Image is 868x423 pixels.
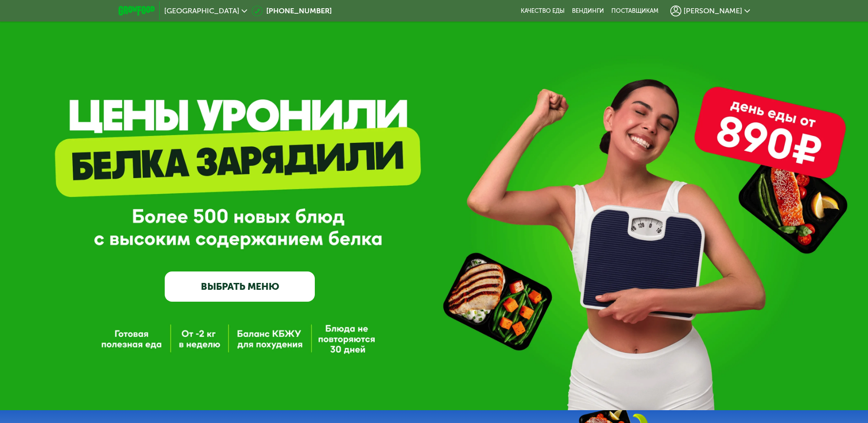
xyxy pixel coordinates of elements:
a: Вендинги [572,7,604,15]
span: [PERSON_NAME] [684,7,742,15]
div: поставщикам [611,7,658,15]
a: [PHONE_NUMBER] [252,5,332,16]
span: [GEOGRAPHIC_DATA] [164,7,239,15]
a: ВЫБРАТЬ МЕНЮ [165,271,315,302]
a: Качество еды [521,7,565,15]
